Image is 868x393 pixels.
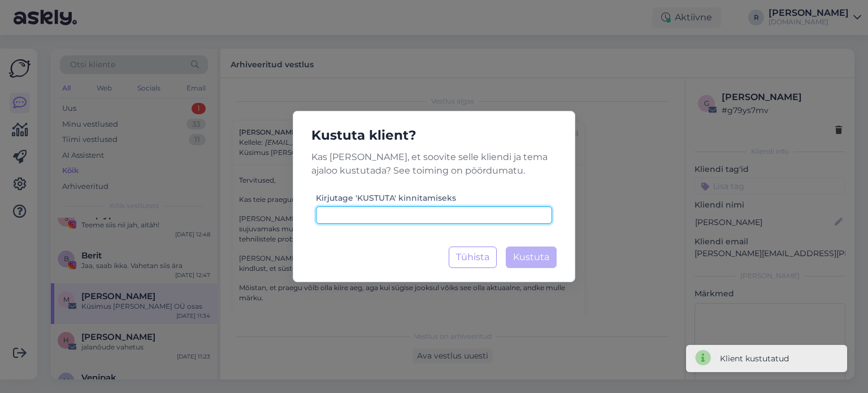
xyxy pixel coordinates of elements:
[316,192,456,204] label: Kirjutage 'KUSTUTA' kinnitamiseks
[302,150,566,178] p: Kas [PERSON_NAME], et soovite selle kliendi ja tema ajaloo kustutada? See toiming on pöördumatu.
[449,247,497,268] button: Tühista
[513,252,549,262] span: Kustuta
[506,247,557,268] button: Kustuta
[302,125,566,146] h5: Kustuta klient?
